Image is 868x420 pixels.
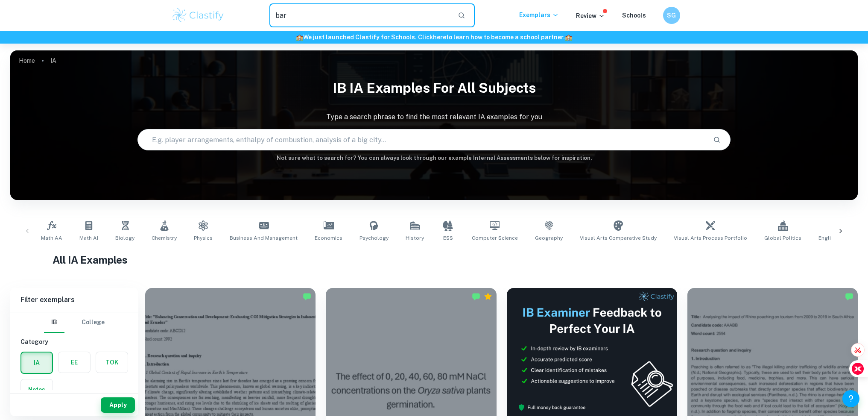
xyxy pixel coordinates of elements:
[10,288,138,312] h6: Filter exemplars
[79,234,98,242] span: Math AI
[580,234,657,242] span: Visual Arts Comparative Study
[96,352,128,373] button: TOK
[576,11,605,21] p: Review
[663,7,680,24] button: SG
[269,3,451,27] input: Search for any exemplars...
[10,112,858,122] p: Type a search phrase to find the most relevant IA examples for you
[507,288,677,416] img: Thumbnail
[296,34,303,41] span: 🏫
[519,10,559,20] p: Exemplars
[230,234,298,242] span: Business and Management
[50,56,56,65] p: IA
[10,154,858,162] h6: Not sure what to search for? You can always look through our example Internal Assessments below f...
[315,234,342,242] span: Economics
[101,397,135,413] button: Apply
[41,234,62,242] span: Math AA
[19,55,35,67] a: Home
[842,390,859,407] button: Help and Feedback
[622,12,646,19] a: Schools
[171,7,225,24] img: Clastify logo
[2,32,866,42] h6: We just launched Clastify for Schools. Click to learn how to become a school partner.
[535,234,563,242] span: Geography
[484,292,492,301] div: Premium
[20,337,128,347] h6: Category
[53,252,815,267] h1: All IA Examples
[764,234,801,242] span: Global Politics
[58,352,90,373] button: EE
[10,74,858,102] h1: IB IA examples for all subjects
[21,352,52,373] button: IA
[138,128,707,152] input: E.g. player arrangements, enthalpy of combustion, analysis of a big city...
[115,234,134,242] span: Biology
[194,234,213,242] span: Physics
[472,292,480,301] img: Marked
[44,312,105,333] div: Filter type choice
[666,11,676,20] h6: SG
[710,132,724,147] button: Search
[433,34,446,41] a: here
[152,234,177,242] span: Chemistry
[21,379,53,400] button: Notes
[565,34,572,41] span: 🏫
[674,234,747,242] span: Visual Arts Process Portfolio
[406,234,424,242] span: History
[44,312,64,333] button: IB
[303,292,311,301] img: Marked
[359,234,389,242] span: Psychology
[472,234,518,242] span: Computer Science
[82,312,105,333] button: College
[443,234,453,242] span: ESS
[845,292,853,301] img: Marked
